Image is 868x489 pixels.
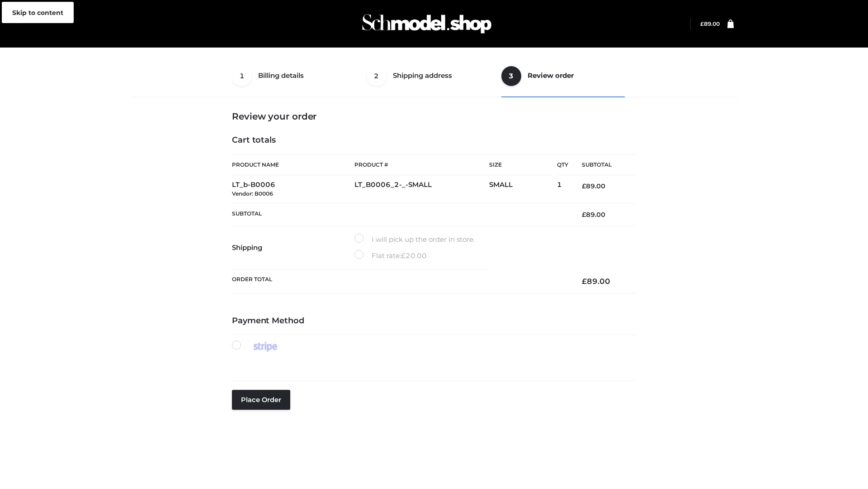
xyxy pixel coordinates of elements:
label: Flat rate: [354,250,427,262]
span: £ [700,20,704,27]
td: LT_b-B0006 [232,175,354,204]
h3: Review your order [232,111,636,122]
span: £ [582,277,587,286]
label: I will pick up the order in store. [354,234,475,245]
h4: Cart totals [232,135,636,145]
button: Place order [232,390,290,410]
td: LT_B0006_2-_-SMALL [354,175,489,204]
span: £ [401,251,406,260]
bdi: 89.00 [700,20,720,27]
th: Subtotal [232,203,568,225]
img: Schmodel Admin 964 [359,6,495,42]
td: SMALL [489,175,557,204]
th: Qty [557,154,568,175]
th: Size [489,155,552,175]
th: Product Name [232,154,354,175]
th: Product # [354,154,489,175]
span: £ [582,211,586,219]
bdi: 89.00 [582,277,610,286]
h4: Payment Method [232,316,636,326]
th: Shipping [232,226,354,269]
bdi: 89.00 [582,182,605,190]
th: Order Total [232,269,568,293]
span: £ [582,182,586,190]
th: Subtotal [568,155,636,175]
bdi: 20.00 [401,251,427,260]
td: 1 [557,175,568,204]
a: Skip to content [2,2,74,23]
bdi: 89.00 [582,211,605,219]
a: £89.00 [700,20,720,27]
small: Vendor: B0006 [232,190,273,197]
